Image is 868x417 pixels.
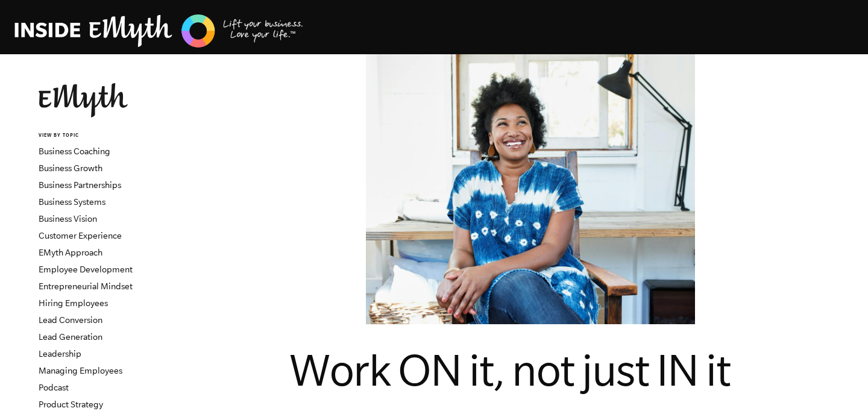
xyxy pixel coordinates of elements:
a: EMyth Approach [39,248,102,257]
a: Lead Generation [39,332,102,342]
a: Business Systems [39,197,105,207]
a: Business Partnerships [39,180,121,190]
a: Podcast [39,383,69,392]
h6: VIEW BY TOPIC [39,132,184,140]
img: EMyth [39,83,128,118]
a: Leadership [39,349,81,359]
img: EMyth Business Coaching [14,13,304,49]
a: Business Growth [39,163,102,173]
a: Employee Development [39,265,133,274]
a: Product Strategy [39,400,103,409]
a: Managing Employees [39,366,122,375]
a: Customer Experience [39,231,122,240]
a: Lead Conversion [39,315,102,325]
a: Hiring Employees [39,298,108,308]
span: Work ON it, not just IN it [289,345,730,395]
a: Business Vision [39,214,97,224]
a: Entrepreneurial Mindset [39,281,133,291]
a: Business Coaching [39,146,110,156]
